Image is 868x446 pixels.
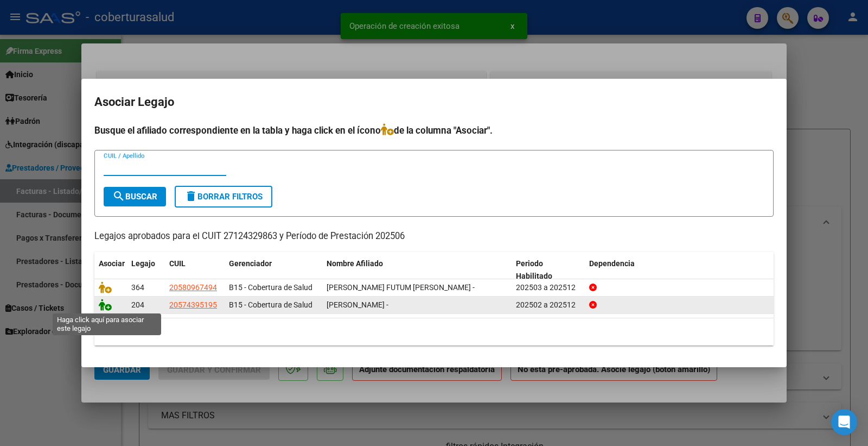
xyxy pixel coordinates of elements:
div: Open Intercom Messenger [831,409,857,435]
span: Periodo Habilitado [516,259,552,280]
span: BAZAN LOPEZ MATEO - [327,300,388,309]
datatable-header-cell: Dependencia [585,252,774,288]
span: Gerenciador [229,259,272,268]
span: Borrar Filtros [184,192,263,202]
span: Nombre Afiliado [327,259,383,268]
div: 202502 a 202512 [516,299,580,311]
mat-icon: search [112,190,125,203]
span: Legajo [131,259,155,268]
datatable-header-cell: Nombre Afiliado [322,252,512,288]
datatable-header-cell: Periodo Habilitado [512,252,585,288]
datatable-header-cell: CUIL [165,252,225,288]
datatable-header-cell: Gerenciador [225,252,322,288]
span: B15 - Cobertura de Salud [229,283,312,292]
h2: Asociar Legajo [94,92,774,112]
span: SOSA FUTUM GERONIMO - [327,283,475,292]
span: 364 [131,283,144,292]
button: Borrar Filtros [175,186,272,208]
span: Dependencia [589,259,635,268]
span: Buscar [112,192,157,202]
p: Legajos aprobados para el CUIT 27124329863 y Período de Prestación 202506 [94,230,774,243]
span: 204 [131,300,144,309]
datatable-header-cell: Legajo [127,252,165,288]
span: 20574395195 [169,300,217,309]
datatable-header-cell: Asociar [94,252,127,288]
span: 20580967494 [169,283,217,292]
h4: Busque el afiliado correspondiente en la tabla y haga click en el ícono de la columna "Asociar". [94,123,774,137]
span: B15 - Cobertura de Salud [229,300,312,309]
button: Buscar [104,187,166,206]
span: CUIL [169,259,186,268]
mat-icon: delete [184,190,197,203]
div: 202503 a 202512 [516,281,580,294]
span: Asociar [99,259,125,268]
div: 2 registros [94,318,774,346]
